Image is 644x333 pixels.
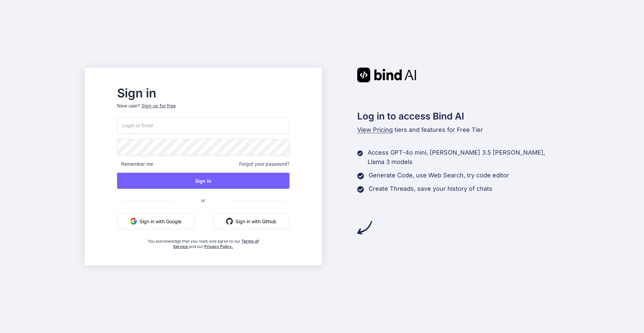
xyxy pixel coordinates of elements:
button: Sign in with Github [213,213,289,229]
p: Access GPT-4o mini, [PERSON_NAME] 3.5 [PERSON_NAME], Llama 3 models [368,148,559,167]
h2: Sign in [117,88,289,98]
a: Terms of Service [173,239,259,249]
p: tiers and features for Free Tier [357,125,560,135]
span: Forgot your password? [239,161,289,167]
h2: Log in to access Bind AI [357,109,560,123]
img: Bind AI logo [357,68,416,82]
p: Create Threads, save your history of chats [369,184,492,193]
button: Sign In [117,173,289,189]
input: Login or Email [117,117,289,134]
p: New user? [117,102,289,117]
span: View Pricing [357,126,393,133]
div: Sign up for free [142,102,176,109]
img: github [226,218,233,225]
span: or [174,192,232,209]
div: You acknowledge that you read, and agree to our and our [146,235,261,249]
a: Privacy Policy. [204,244,233,249]
img: google [130,218,137,225]
button: Sign in with Google [117,213,195,229]
img: arrow [357,220,372,235]
p: Generate Code, use Web Search, try code editor [369,171,509,180]
span: Remember me [117,161,153,167]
